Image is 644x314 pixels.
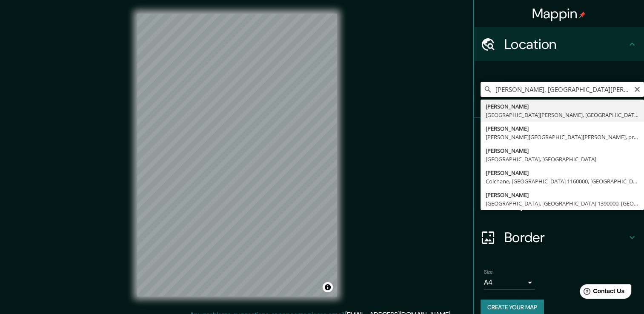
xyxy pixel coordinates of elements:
[474,186,644,220] div: Layout
[486,111,639,119] div: [GEOGRAPHIC_DATA][PERSON_NAME], [GEOGRAPHIC_DATA]
[486,155,639,163] div: [GEOGRAPHIC_DATA], [GEOGRAPHIC_DATA]
[486,146,639,155] div: [PERSON_NAME]
[504,229,627,246] h4: Border
[486,191,639,199] div: [PERSON_NAME]
[137,14,337,297] canvas: Map
[532,5,586,22] h4: Mappin
[481,82,644,97] input: Pick your city or area
[474,152,644,186] div: Style
[486,133,639,141] div: [PERSON_NAME][GEOGRAPHIC_DATA][PERSON_NAME], provincia de [GEOGRAPHIC_DATA], [GEOGRAPHIC_DATA]
[634,85,641,93] button: Clear
[474,118,644,152] div: Pins
[474,27,644,61] div: Location
[486,124,639,133] div: [PERSON_NAME]
[579,11,586,18] img: pin-icon.png
[474,220,644,254] div: Border
[486,177,639,186] div: Colchane, [GEOGRAPHIC_DATA] 1160000, [GEOGRAPHIC_DATA]
[323,282,333,292] button: Toggle attribution
[486,102,639,111] div: [PERSON_NAME]
[504,36,627,53] h4: Location
[486,168,639,177] div: [PERSON_NAME]
[504,195,627,212] h4: Layout
[484,276,535,289] div: A4
[484,268,493,276] label: Size
[486,199,639,208] div: [GEOGRAPHIC_DATA], [GEOGRAPHIC_DATA] 1390000, [GEOGRAPHIC_DATA]
[568,281,635,305] iframe: Help widget launcher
